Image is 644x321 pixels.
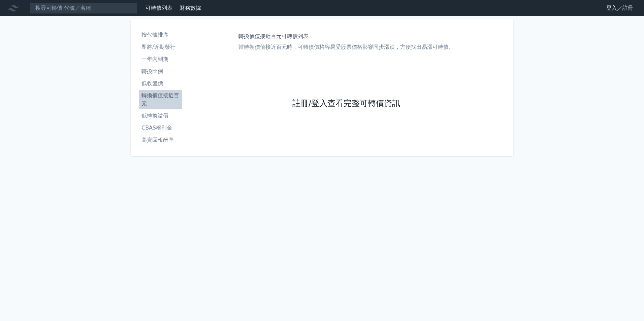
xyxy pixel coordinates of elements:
[139,79,182,87] li: 低收盤價
[139,42,182,52] a: 即將/近期發行
[139,55,182,63] li: 一年內到期
[180,5,201,11] a: 財務數據
[238,32,454,40] h1: 轉換價值接近百元可轉債列表
[139,31,182,39] li: 按代號排序
[146,5,172,11] a: 可轉債列表
[601,3,639,13] a: 登入／註冊
[139,90,182,109] a: 轉換價值接近百元
[238,43,454,51] p: 當轉換價值接近百元時，可轉債價格容易受股票價格影響同步漲跌，方便找出易漲可轉債。
[292,98,400,109] a: 註冊/登入查看完整可轉債資訊
[139,92,182,108] li: 轉換價值接近百元
[139,135,182,145] a: 高賣回報酬率
[139,78,182,89] a: 低收盤價
[139,112,182,120] li: 低轉換溢價
[139,136,182,144] li: 高賣回報酬率
[139,66,182,77] a: 轉換比例
[139,122,182,133] a: CBAS權利金
[139,124,182,132] li: CBAS權利金
[139,30,182,40] a: 按代號排序
[139,67,182,75] li: 轉換比例
[139,110,182,121] a: 低轉換溢價
[139,43,182,51] li: 即將/近期發行
[139,54,182,65] a: 一年內到期
[30,2,137,14] input: 搜尋可轉債 代號／名稱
